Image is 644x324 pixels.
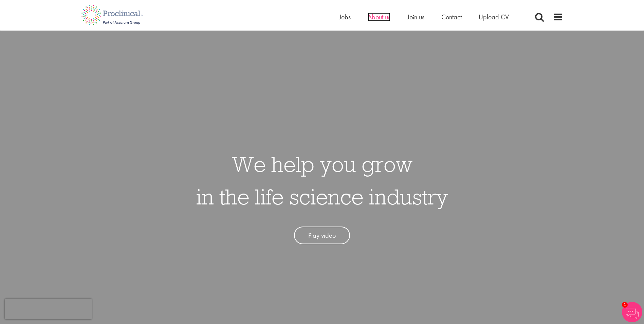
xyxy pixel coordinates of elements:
a: Jobs [339,13,351,21]
h1: We help you grow in the life science industry [196,148,448,213]
a: Upload CV [479,13,509,21]
a: Play video [294,227,350,245]
a: Contact [441,13,462,21]
a: About us [368,13,390,21]
span: 1 [622,302,628,308]
a: Join us [407,13,424,21]
img: Chatbot [622,302,642,322]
